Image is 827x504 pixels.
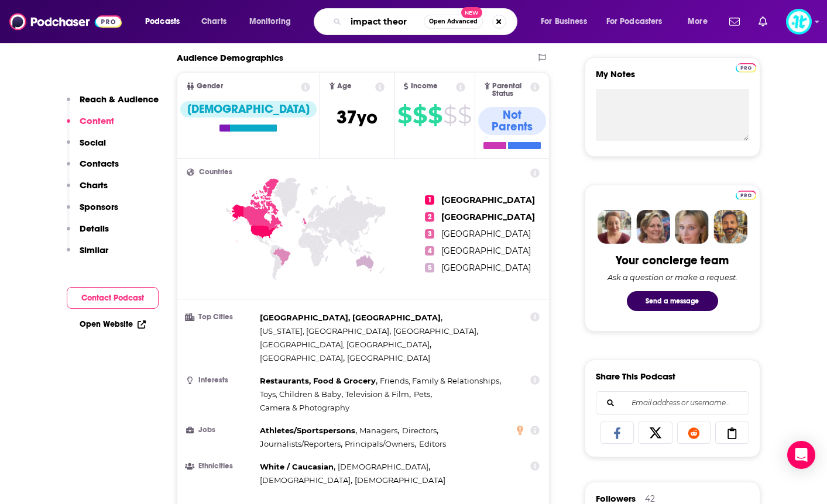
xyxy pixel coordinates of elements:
span: Open Advanced [429,19,478,25]
span: Pets [414,389,430,399]
span: More [688,13,708,30]
span: [GEOGRAPHIC_DATA] [441,229,531,239]
span: $ [413,106,427,125]
span: [GEOGRAPHIC_DATA] [347,353,430,363]
span: Toys, Children & Baby [260,389,341,399]
a: Pro website [736,61,756,73]
a: Copy Link [715,422,749,444]
div: Search followers [596,391,749,415]
span: Camera & Photography [260,403,349,412]
div: [DEMOGRAPHIC_DATA] [180,101,317,118]
span: Managers [359,426,397,435]
span: 1 [425,195,434,205]
span: $ [397,106,411,125]
span: [GEOGRAPHIC_DATA] [260,353,343,363]
span: , [414,388,432,401]
span: , [260,311,442,325]
span: Charts [201,13,227,30]
p: Content [80,115,114,126]
button: Similar [67,244,108,266]
span: [GEOGRAPHIC_DATA] [441,263,531,273]
a: Pro website [736,189,756,200]
label: My Notes [596,68,749,89]
p: Social [80,137,106,148]
img: Jon Profile [713,210,747,244]
span: , [345,388,411,401]
span: , [260,325,391,338]
button: Details [67,223,109,244]
button: open menu [241,12,306,31]
span: Logged in as ImpactTheory [786,9,812,34]
span: 2 [425,212,434,222]
span: Restaurants, Food & Grocery [260,376,376,385]
span: 3 [425,229,434,239]
span: , [359,424,399,437]
span: , [393,325,478,338]
span: Editors [419,439,446,448]
span: [GEOGRAPHIC_DATA] [441,195,535,205]
button: open menu [680,12,722,31]
span: New [461,7,482,18]
span: , [260,460,335,474]
span: 5 [425,263,434,272]
span: , [402,424,438,437]
span: , [260,474,352,487]
span: , [338,460,430,474]
a: Share on Facebook [600,422,634,444]
span: Friends, Family & Relationships [380,376,499,385]
span: [GEOGRAPHIC_DATA] [393,326,476,336]
span: , [345,437,416,451]
p: Contacts [80,158,119,169]
span: , [260,424,357,437]
span: 4 [425,246,434,256]
a: Share on X/Twitter [639,422,672,444]
a: Show notifications dropdown [725,12,744,32]
span: $ [458,106,471,125]
div: 42 [645,493,655,504]
span: Countries [199,168,232,176]
span: $ [443,106,457,125]
span: $ [428,106,442,125]
img: Barbara Profile [636,210,670,244]
span: [DEMOGRAPHIC_DATA] [338,462,428,471]
span: 37 yo [337,106,378,129]
p: Charts [80,179,108,191]
p: Reach & Audience [80,94,159,105]
span: Gender [197,82,223,90]
span: [GEOGRAPHIC_DATA] [441,246,531,256]
button: Show profile menu [786,9,812,34]
h3: Jobs [187,426,255,434]
span: Athletes/Sportspersons [260,426,355,435]
button: open menu [599,12,680,31]
span: [DEMOGRAPHIC_DATA] [355,475,445,485]
span: , [260,374,378,388]
p: Similar [80,244,108,256]
button: Social [67,137,106,158]
span: [GEOGRAPHIC_DATA] [441,212,535,222]
button: Reach & Audience [67,94,159,115]
input: Email address or username... [606,392,739,414]
img: Podchaser Pro [736,191,756,200]
span: Monitoring [249,13,291,30]
span: White / Caucasian [260,462,334,471]
input: Search podcasts, credits, & more... [346,12,424,31]
img: Podchaser - Follow, Share and Rate Podcasts [9,11,122,33]
span: Followers [596,493,636,504]
button: Contact Podcast [67,287,159,309]
span: , [260,437,342,451]
span: Journalists/Reporters [260,439,341,448]
span: For Podcasters [606,13,663,30]
img: Podchaser Pro [736,63,756,73]
span: Directors [402,426,437,435]
button: Send a message [627,291,718,311]
div: Open Intercom Messenger [787,441,815,469]
button: Contacts [67,158,119,179]
button: Open AdvancedNew [424,15,483,29]
h3: Share This Podcast [596,371,675,382]
span: [GEOGRAPHIC_DATA], [GEOGRAPHIC_DATA] [260,313,441,322]
span: Podcasts [145,13,180,30]
div: Your concierge team [616,253,729,268]
span: , [260,351,345,365]
p: Details [80,223,109,234]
